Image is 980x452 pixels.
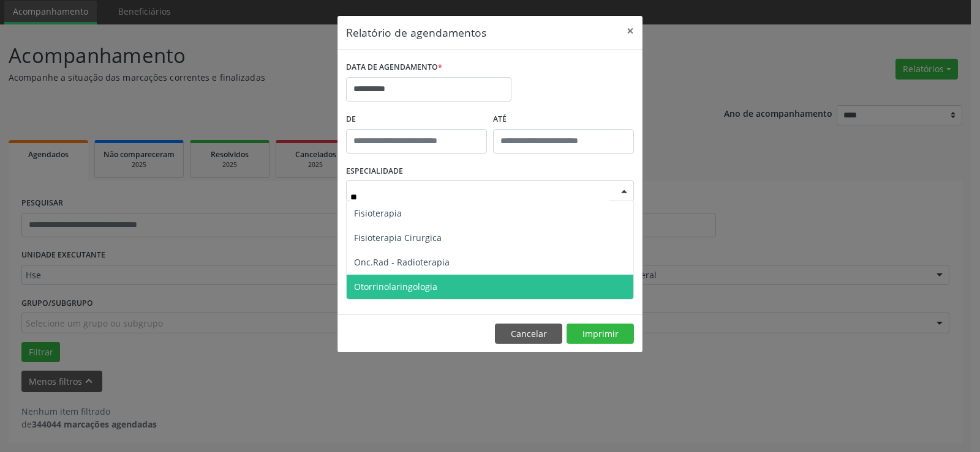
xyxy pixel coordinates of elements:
label: De [346,110,487,129]
button: Cancelar [495,324,562,344]
span: Onc.Rad - Radioterapia [354,256,450,268]
button: Imprimir [567,324,634,344]
span: Fisioterapia Cirurgica [354,232,442,243]
label: DATA DE AGENDAMENTO [346,58,442,77]
h5: Relatório de agendamentos [346,24,486,40]
label: ATÉ [493,110,634,129]
span: Otorrinolaringologia [354,281,437,292]
label: ESPECIALIDADE [346,162,403,181]
span: Fisioterapia [354,207,402,219]
button: Close [618,16,643,46]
